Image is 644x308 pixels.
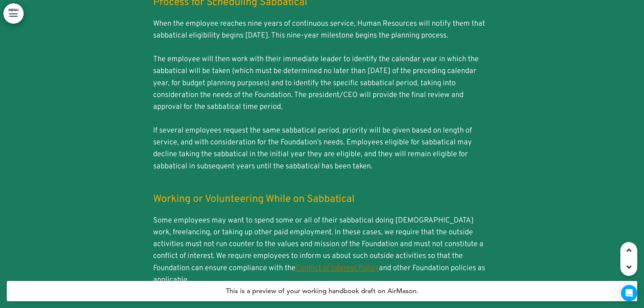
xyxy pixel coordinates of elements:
span: If several employees request the same sabbatical period, priority will be given based on length o... [153,126,472,171]
h4: This is a preview of your working handbook draft on AirMason. [7,281,637,301]
div: Open Intercom Messenger [621,285,637,301]
a: Conflict of Interest Policy [295,264,379,273]
span: Some employees may want to spend some or all of their sabbatical doing [DEMOGRAPHIC_DATA] work, f... [153,216,485,285]
span: Working or Volunteering While on Sabbatical [153,193,355,206]
span: The employee will then work with their immediate leader to identify the calendar year in which th... [153,55,479,112]
a: MENU [3,3,24,24]
span: When the employee reaches nine years of continuous service, Human Resources will notify them that... [153,19,485,40]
